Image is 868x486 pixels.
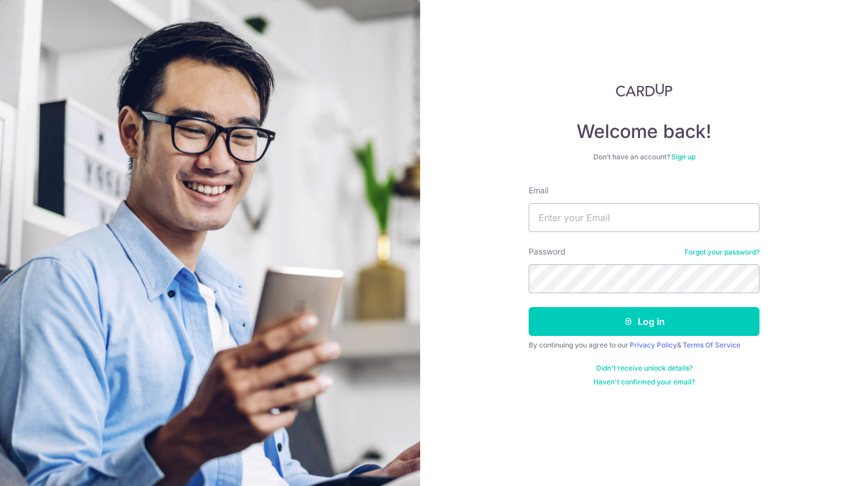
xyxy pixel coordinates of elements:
[593,377,695,387] a: Haven't confirmed your email?
[529,307,759,336] button: Log in
[684,248,759,257] a: Forgot your password?
[529,203,759,232] input: Enter your Email
[529,185,548,196] label: Email
[529,341,759,350] div: By continuing you agree to our &
[529,152,759,162] div: Don’t have an account?
[630,341,677,349] a: Privacy Policy
[683,341,740,349] a: Terms Of Service
[596,364,693,373] a: Didn't receive unlock details?
[616,83,672,97] img: CardUp Logo
[529,120,759,143] h4: Welcome back!
[529,246,566,257] label: Password
[671,152,695,161] a: Sign up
